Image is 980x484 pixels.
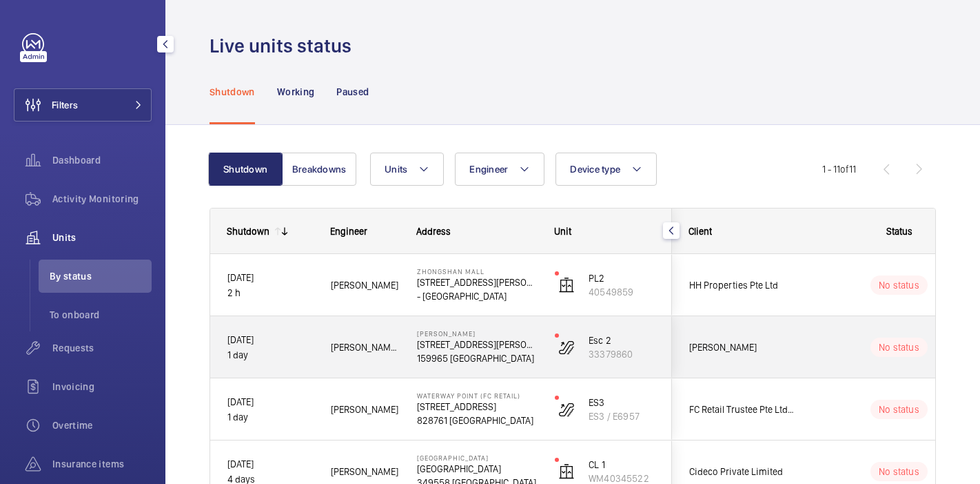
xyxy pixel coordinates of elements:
[589,409,655,423] p: ES3 / E6957
[417,454,537,462] p: [GEOGRAPHIC_DATA]
[417,391,537,400] p: Waterway Point (FC Retail)
[417,338,537,351] p: [STREET_ADDRESS][PERSON_NAME]
[227,347,313,362] p: 1 day
[417,329,537,338] p: [PERSON_NAME]
[52,231,152,244] span: Units
[455,153,544,186] button: Engineer
[282,153,356,186] button: Breakdowns
[589,333,655,347] p: Esc 2
[52,192,152,206] span: Activity Monitoring
[417,400,537,414] p: [STREET_ADDRESS]
[570,164,620,175] span: Device type
[417,275,537,289] p: [STREET_ADDRESS][PERSON_NAME]
[879,465,919,478] p: No status
[886,226,912,237] span: Status
[52,98,78,112] span: Filters
[227,270,313,285] p: [DATE]
[52,380,152,394] span: Invoicing
[689,402,795,417] span: FC Retail Trustee Pte Ltd (as Trustee Manager of Sapphire Star Trust)
[52,341,152,355] span: Requests
[370,153,444,186] button: Units
[558,339,575,356] img: escalator.svg
[688,226,712,237] span: Client
[227,456,313,472] p: [DATE]
[50,269,152,283] span: By status
[336,85,369,99] p: Paused
[331,464,399,479] span: [PERSON_NAME]
[417,414,537,427] p: 828761 [GEOGRAPHIC_DATA]
[879,340,919,354] p: No status
[208,153,283,186] button: Shutdown
[558,463,575,480] img: elevator.svg
[277,85,314,99] p: Working
[589,285,655,299] p: 40549859
[589,458,655,472] p: CL 1
[417,462,537,476] p: [GEOGRAPHIC_DATA]
[417,289,537,303] p: - [GEOGRAPHIC_DATA]
[227,285,313,300] p: 2 h
[840,164,849,175] span: of
[227,332,313,347] p: [DATE]
[331,402,399,417] span: [PERSON_NAME]
[227,409,313,425] p: 1 day
[555,153,657,186] button: Device type
[331,278,399,293] span: [PERSON_NAME]
[227,394,313,409] p: [DATE]
[14,88,152,122] button: Filters
[210,33,360,59] h1: Live units status
[589,347,655,361] p: 33379860
[558,401,575,418] img: escalator.svg
[879,403,919,416] p: No status
[879,278,919,292] p: No status
[385,164,407,175] span: Units
[589,271,655,285] p: PL2
[417,351,537,365] p: 159965 [GEOGRAPHIC_DATA]
[689,278,795,293] span: HH Properties Pte Ltd
[331,340,399,355] span: [PERSON_NAME] A.
[689,340,795,355] span: [PERSON_NAME]
[589,396,655,409] p: ES3
[227,226,269,237] div: Shutdown
[330,226,367,237] span: Engineer
[417,267,537,275] p: Zhongshan Mall
[822,164,856,174] span: 1 - 11 11
[689,464,795,479] span: Cideco Private Limited
[52,418,152,432] span: Overtime
[210,85,255,99] p: Shutdown
[416,226,451,237] span: Address
[52,153,152,167] span: Dashboard
[469,164,508,175] span: Engineer
[554,226,655,237] div: Unit
[52,457,152,471] span: Insurance items
[558,277,575,293] img: elevator.svg
[50,308,152,322] span: To onboard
